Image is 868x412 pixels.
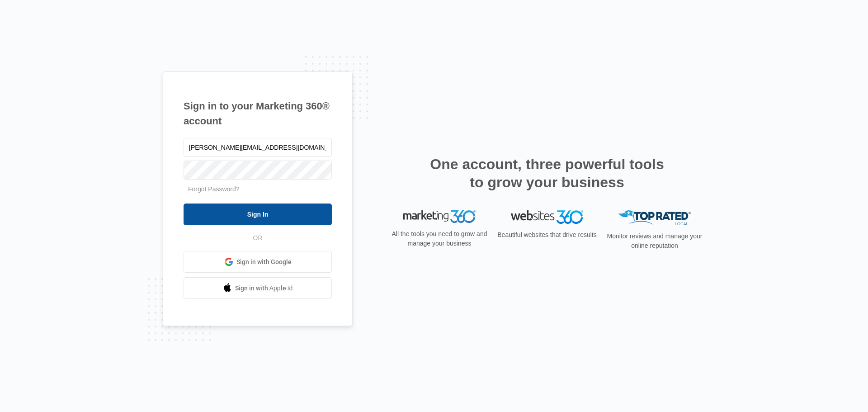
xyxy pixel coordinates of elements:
p: Monitor reviews and manage your online reputation [604,232,705,251]
img: Websites 360 [511,210,583,223]
h1: Sign in to your Marketing 360® account [184,99,332,128]
p: Beautiful websites that drive results [496,230,598,240]
img: Top Rated Local [618,210,691,225]
p: All the tools you need to grow and manage your business [389,229,490,248]
span: OR [247,233,269,243]
span: Sign in with Google [236,257,292,267]
a: Sign in with Apple Id [184,277,332,299]
a: Forgot Password? [188,185,240,193]
a: Sign in with Google [184,251,332,273]
img: Marketing 360 [403,210,476,223]
input: Sign In [184,204,332,225]
h2: One account, three powerful tools to grow your business [427,155,667,191]
span: Sign in with Apple Id [235,284,293,293]
input: Email [184,138,332,157]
